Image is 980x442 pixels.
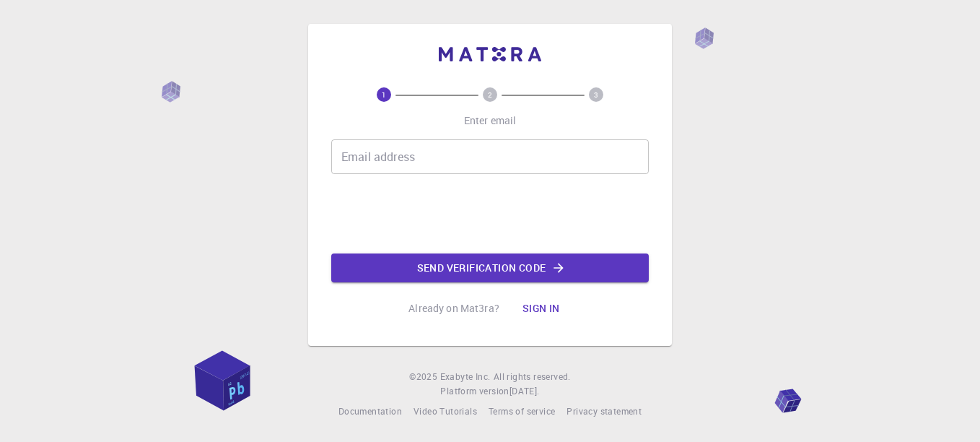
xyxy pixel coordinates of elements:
span: Privacy statement [566,405,642,417]
iframe: reCAPTCHA [380,186,600,242]
span: Terms of service [489,405,555,417]
text: 2 [488,90,492,100]
span: © 2025 [409,370,439,384]
text: 1 [382,90,386,100]
span: Exabyte Inc. [440,370,491,382]
a: [DATE]. [509,384,540,399]
text: 3 [594,90,598,100]
span: Documentation [338,405,402,417]
a: Privacy statement [566,404,642,419]
button: Sign in [511,294,572,323]
span: Video Tutorials [414,405,477,417]
a: Terms of service [489,404,555,419]
p: Already on Mat3ra? [408,301,499,316]
span: All rights reserved. [494,370,571,384]
a: Documentation [338,404,402,419]
p: Enter email [464,113,517,128]
a: Video Tutorials [414,404,477,419]
span: Platform version [440,384,509,399]
button: Send verification code [331,253,649,282]
a: Exabyte Inc. [440,370,491,384]
span: [DATE] . [509,385,540,396]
